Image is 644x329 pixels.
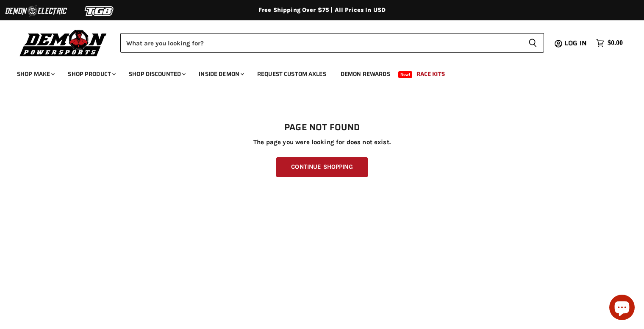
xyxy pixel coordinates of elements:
[11,62,621,83] ul: Main menu
[608,39,623,47] span: $0.00
[564,38,587,48] span: Log in
[122,65,191,83] a: Shop Discounted
[17,28,110,58] img: Demon Powersports
[120,33,544,53] form: Product
[334,65,397,83] a: Demon Rewards
[607,295,637,322] inbox-online-store-chat: Shopify online store chat
[398,71,413,78] span: New!
[192,65,249,83] a: Inside Demon
[68,3,131,19] img: TGB Logo 2
[4,3,68,19] img: Demon Electric Logo 2
[61,65,121,83] a: Shop Product
[11,65,60,83] a: Shop Make
[522,33,544,53] button: Search
[120,33,522,53] input: Search
[410,65,451,83] a: Race Kits
[276,157,367,177] a: Continue Shopping
[592,37,627,49] a: $0.00
[561,39,592,47] a: Log in
[17,123,627,133] h1: Page not found
[251,65,333,83] a: Request Custom Axles
[17,139,627,146] p: The page you were looking for does not exist.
